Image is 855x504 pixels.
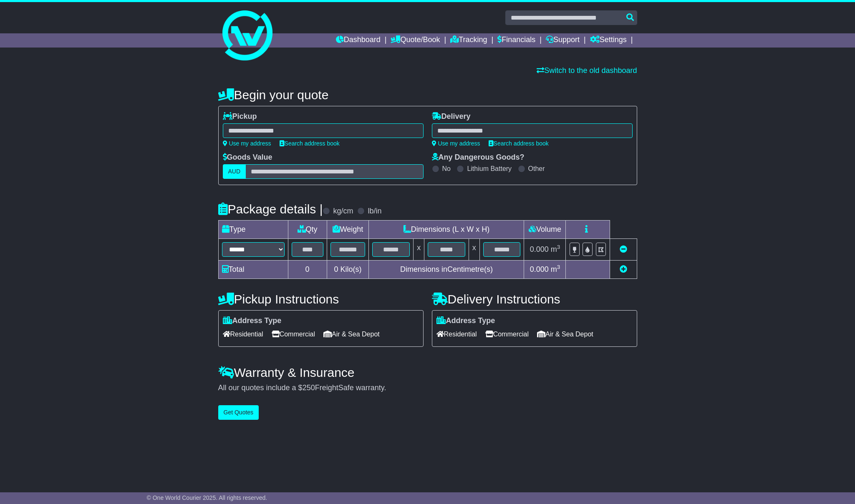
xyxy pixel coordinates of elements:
[223,316,282,326] label: Address Type
[218,366,637,379] h4: Warranty & Insurance
[537,66,637,75] a: Switch to the old dashboard
[223,164,246,179] label: AUD
[450,33,487,48] a: Tracking
[327,221,369,239] td: Weight
[432,112,471,121] label: Delivery
[530,265,549,273] span: 0.000
[369,221,524,239] td: Dimensions (L x W x H)
[436,316,495,326] label: Address Type
[467,165,512,173] label: Lithium Battery
[432,153,525,162] label: Any Dangerous Goods?
[323,328,380,341] span: Air & Sea Depot
[223,140,271,147] a: Use my address
[368,207,381,216] label: lb/in
[327,261,369,279] td: Kilo(s)
[497,33,535,48] a: Financials
[528,165,545,173] label: Other
[218,261,288,279] td: Total
[469,239,479,261] td: x
[489,140,549,147] a: Search address book
[537,328,593,341] span: Air & Sea Depot
[223,328,263,341] span: Residential
[530,245,549,253] span: 0.000
[620,245,627,253] a: Remove this item
[336,33,381,48] a: Dashboard
[218,292,424,306] h4: Pickup Instructions
[334,265,338,273] span: 0
[280,140,340,147] a: Search address book
[442,165,451,173] label: No
[218,202,323,216] h4: Package details |
[551,265,560,273] span: m
[620,265,627,273] a: Add new item
[147,494,267,501] span: © One World Courier 2025. All rights reserved.
[333,207,353,216] label: kg/cm
[485,328,529,341] span: Commercial
[288,221,327,239] td: Qty
[288,261,327,279] td: 0
[546,33,580,48] a: Support
[223,153,272,162] label: Goods Value
[432,140,480,147] a: Use my address
[524,221,566,239] td: Volume
[218,221,288,239] td: Type
[272,328,315,341] span: Commercial
[432,292,637,306] h4: Delivery Instructions
[551,245,560,253] span: m
[218,88,637,102] h4: Begin your quote
[218,405,259,420] button: Get Quotes
[223,112,257,121] label: Pickup
[557,264,560,270] sup: 3
[218,384,637,393] div: All our quotes include a $ FreightSafe warranty.
[391,33,440,48] a: Quote/Book
[557,244,560,250] sup: 3
[436,328,477,341] span: Residential
[303,384,315,392] span: 250
[414,239,424,261] td: x
[590,33,627,48] a: Settings
[369,261,524,279] td: Dimensions in Centimetre(s)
